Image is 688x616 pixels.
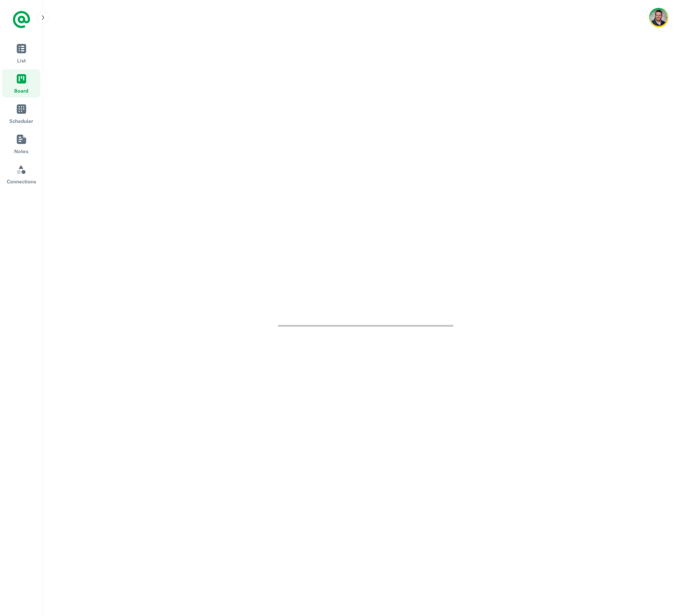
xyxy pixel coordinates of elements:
a: Notes [2,130,40,158]
img: Andy Lohmeyer [650,9,667,26]
a: Logo [12,10,31,29]
span: Connections [7,178,36,185]
button: Account button [649,8,668,27]
a: List [2,39,40,67]
a: Board [2,69,40,98]
span: Notes [14,147,28,155]
span: List [17,57,26,64]
span: Scheduler [9,117,33,125]
span: Board [14,87,28,95]
a: Connections [2,160,40,188]
a: Scheduler [2,99,40,128]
